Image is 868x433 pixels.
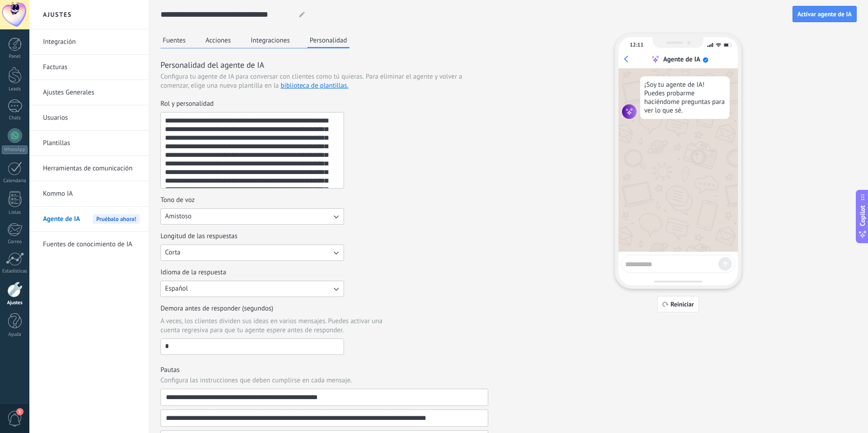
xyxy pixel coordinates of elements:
[2,54,28,60] div: Panel
[160,208,344,225] button: Tono de voz
[657,296,699,312] button: Reiniciar
[43,80,140,105] a: Ajustes Generales
[160,376,352,385] span: Configura las instrucciones que deben cumplirse en cada mensaje.
[160,72,462,90] span: Para eliminar el agente y volver a comenzar, elige una nueva plantilla en la
[160,72,364,81] span: Configura tu agente de IA para conversar con clientes como tú quieras.
[797,11,852,17] span: Activar agente de IA
[160,232,237,241] span: Longitud de las respuestas
[203,33,233,47] button: Acciones
[2,86,28,92] div: Leads
[43,131,140,156] a: Plantillas
[43,105,140,131] a: Usuarios
[160,99,214,108] span: Rol y personalidad
[29,55,149,80] li: Facturas
[2,268,28,274] div: Estadísticas
[29,156,149,181] li: Herramientas de comunicación
[160,268,226,277] span: Idioma de la respuesta
[16,408,24,415] span: 1
[307,33,349,48] button: Personalidad
[165,248,180,257] span: Corta
[43,207,140,232] a: Agente de IAPruébalo ahora!
[2,178,28,184] div: Calendario
[43,232,140,257] a: Fuentes de conocimiento de IA
[160,245,344,261] button: Longitud de las respuestas
[43,181,140,207] a: Kommo IA
[2,332,28,338] div: Ayuda
[793,6,857,22] button: Activar agente de IA
[93,214,140,224] span: Pruébalo ahora!
[160,304,274,313] span: Demora antes de responder (segundos)
[670,301,694,307] span: Reiniciar
[29,105,149,131] li: Usuarios
[160,366,488,374] h3: Pautas
[160,196,195,205] span: Tono de voz
[2,115,28,121] div: Chats
[160,317,398,335] span: A veces, los clientes dividen sus ideas en varios mensajes. Puedes activar una cuenta regresiva p...
[29,207,149,232] li: Agente de IA
[640,76,730,119] div: ¡Soy tu agente de IA! Puedes probarme haciéndome preguntas para ver lo que sé.
[249,33,292,47] button: Integraciones
[160,281,344,297] button: Idioma de la respuesta
[161,339,344,353] input: Demora antes de responder (segundos)A veces, los clientes dividen sus ideas en varios mensajes. P...
[161,113,342,188] textarea: Rol y personalidad
[43,55,140,80] a: Facturas
[630,42,643,48] div: 12:11
[29,131,149,156] li: Plantillas
[2,210,28,216] div: Listas
[2,300,28,306] div: Ajustes
[663,55,700,64] div: Agente de IA
[281,81,349,90] a: biblioteca de plantillas.
[2,146,28,154] div: WhatsApp
[29,29,149,55] li: Integración
[165,212,192,221] span: Amistoso
[622,104,637,119] img: agent icon
[43,207,80,232] span: Agente de IA
[858,206,867,226] span: Copilot
[43,29,140,55] a: Integración
[160,59,488,71] h3: Personalidad del agente de IA
[2,239,28,245] div: Correo
[29,80,149,105] li: Ajustes Generales
[43,156,140,181] a: Herramientas de comunicación
[160,33,188,47] button: Fuentes
[29,181,149,207] li: Kommo IA
[165,284,188,293] span: Español
[29,232,149,257] li: Fuentes de conocimiento de IA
